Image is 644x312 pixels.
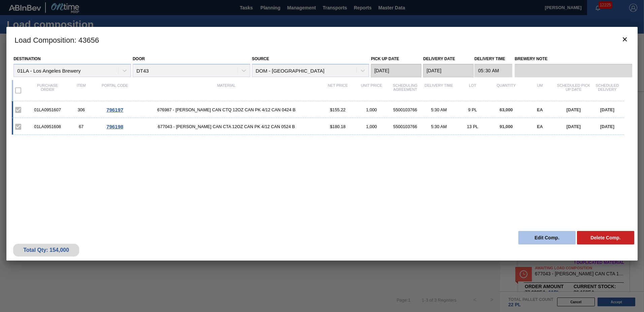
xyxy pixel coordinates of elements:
[371,56,399,61] label: Pick up Date
[18,247,74,253] div: Total Qty: 154,000
[600,124,614,129] span: [DATE]
[355,83,388,97] div: Unit Price
[355,124,388,129] div: 1,000
[31,107,64,112] div: 01LA0951607
[500,124,513,129] span: 91,000
[98,124,132,129] div: Go to Order
[64,107,98,112] div: 306
[388,124,422,129] div: 5500103766
[523,83,557,97] div: UM
[518,231,576,244] button: Edit Comp.
[6,27,638,52] h3: Load Composition : 43656
[132,83,321,97] div: Material
[489,83,523,97] div: Quantity
[388,83,422,97] div: Scheduling Agreement
[557,83,590,97] div: Scheduled Pick up Date
[321,124,355,129] div: $180.18
[567,124,581,129] span: [DATE]
[456,83,489,97] div: Lot
[31,124,64,129] div: 01LA0951608
[422,124,456,129] div: 5:30 AM
[31,83,64,97] div: Purchase order
[537,107,543,112] span: EA
[355,107,388,112] div: 1,000
[98,107,132,113] div: Go to Order
[64,83,98,97] div: Item
[252,56,269,61] label: Source
[515,54,632,64] label: Brewery Note
[321,83,355,97] div: Net Price
[456,124,489,129] div: 13 PL
[537,124,543,129] span: EA
[13,56,40,61] label: Destination
[371,64,421,77] input: mm/dd/yyyy
[132,107,321,112] span: 676987 - CARR CAN CTQ 12OZ CAN PK 4/12 CAN 0424 B
[423,56,455,61] label: Delivery Date
[456,107,489,112] div: 9 PL
[590,83,624,97] div: Scheduled Delivery
[474,54,512,64] label: Delivery Time
[106,107,123,113] span: 796197
[321,107,355,112] div: $155.22
[106,124,123,129] span: 796198
[423,64,474,77] input: mm/dd/yyyy
[98,83,132,97] div: Portal code
[422,83,456,97] div: Delivery Time
[133,56,145,61] label: Door
[600,107,614,112] span: [DATE]
[500,107,513,112] span: 63,000
[64,124,98,129] div: 67
[422,107,456,112] div: 5:30 AM
[567,107,581,112] span: [DATE]
[577,231,634,244] button: Delete Comp.
[388,107,422,112] div: 5500103766
[132,124,321,129] span: 677043 - CARR CAN CTA 12OZ CAN PK 4/12 CAN 0524 B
